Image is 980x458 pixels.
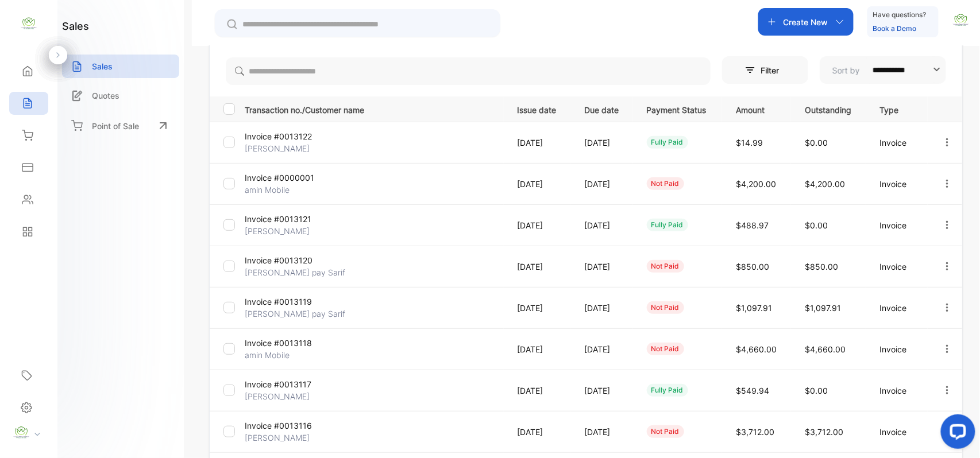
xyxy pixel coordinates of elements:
p: [DATE] [584,178,623,190]
p: Invoice #0013122 [245,130,331,142]
div: not paid [647,301,684,314]
iframe: LiveChat chat widget [932,410,980,458]
p: amin Mobile [245,184,331,196]
p: Transaction no./Customer name [245,102,503,116]
p: [DATE] [584,385,623,397]
p: [PERSON_NAME] pay Sarif [245,266,345,278]
p: Invoice #0013117 [245,378,331,390]
a: Quotes [62,84,179,107]
p: Invoice #0013119 [245,296,331,308]
img: avatar [952,11,970,29]
p: Outstanding [805,102,856,116]
span: $850.00 [805,262,838,271]
span: $850.00 [736,262,769,271]
span: $3,712.00 [805,427,843,437]
button: Create New [758,8,854,36]
div: not paid [647,260,684,273]
div: fully paid [647,219,688,231]
button: avatar [952,8,970,36]
p: [DATE] [584,219,623,231]
p: [PERSON_NAME] [245,390,331,402]
p: [DATE] [584,261,623,273]
p: Invoice [880,302,918,314]
span: $1,097.91 [736,303,772,313]
p: [DATE] [584,343,623,355]
img: logo [20,15,37,32]
p: [PERSON_NAME] [245,225,331,237]
p: Invoice #0013120 [245,254,331,266]
p: [DATE] [584,426,623,438]
p: [DATE] [518,385,561,397]
span: $0.00 [805,138,828,148]
p: [DATE] [584,302,623,314]
p: [DATE] [518,302,561,314]
p: Create New [784,16,828,28]
div: not paid [647,177,684,190]
p: [PERSON_NAME] pay Sarif [245,308,345,320]
p: [PERSON_NAME] [245,432,331,444]
p: Type [880,102,918,116]
p: [DATE] [518,261,561,273]
span: $4,200.00 [736,179,776,189]
p: amin Mobile [245,349,331,361]
span: $0.00 [805,386,828,395]
p: Invoice [880,137,918,149]
p: Invoice [880,178,918,190]
a: Point of Sale [62,113,179,138]
span: $14.99 [736,138,763,148]
p: Invoice [880,261,918,273]
img: profile [13,424,30,441]
p: Invoice #0013116 [245,420,331,432]
span: $4,660.00 [805,344,846,354]
span: $4,200.00 [805,179,845,189]
p: Issue date [518,102,561,116]
span: $1,097.91 [805,303,841,313]
p: Point of Sale [92,120,139,132]
p: [DATE] [518,178,561,190]
p: Have questions? [873,9,927,21]
p: Amount [736,102,781,116]
a: Book a Demo [873,24,917,33]
p: [PERSON_NAME] [245,142,331,154]
p: Sales [92,60,113,72]
p: Due date [584,102,623,116]
p: Quotes [92,90,119,102]
p: [DATE] [518,343,561,355]
div: not paid [647,343,684,355]
h1: sales [62,18,89,34]
p: Sort by [832,64,860,76]
p: Invoice [880,385,918,397]
div: not paid [647,425,684,438]
span: $4,660.00 [736,344,777,354]
p: Invoice #0013118 [245,337,331,349]
p: Invoice [880,426,918,438]
p: [DATE] [584,137,623,149]
p: [DATE] [518,426,561,438]
p: Invoice [880,343,918,355]
button: Sort by [820,56,946,84]
p: [DATE] [518,219,561,231]
div: fully paid [647,136,688,149]
p: Invoice #0000001 [245,172,331,184]
a: Sales [62,55,179,78]
p: Payment Status [647,102,712,116]
p: Invoice #0013121 [245,213,331,225]
span: $0.00 [805,220,828,230]
p: [DATE] [518,137,561,149]
span: $488.97 [736,220,769,230]
p: Invoice [880,219,918,231]
span: $549.94 [736,386,769,395]
span: $3,712.00 [736,427,774,437]
div: fully paid [647,384,688,397]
